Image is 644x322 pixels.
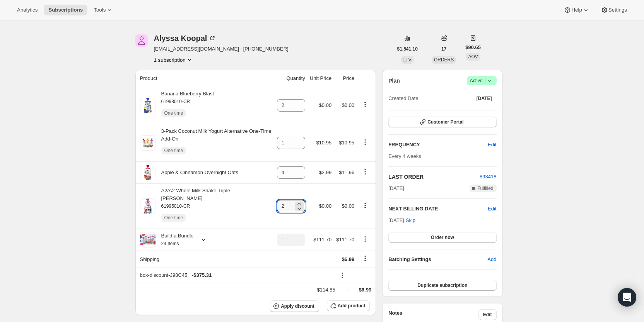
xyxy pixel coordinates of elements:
[359,168,371,176] button: Product actions
[441,46,446,52] span: 17
[140,165,155,180] img: product img
[437,44,451,54] button: 17
[319,169,332,175] span: $2.99
[480,174,496,180] a: 893418
[135,251,275,268] th: Shipping
[359,235,371,243] button: Product actions
[135,34,148,47] span: Alyssa Koopal
[477,95,492,102] span: [DATE]
[342,203,355,209] span: $0.00
[388,153,421,159] span: Every 4 weeks
[327,300,370,311] button: Add product
[270,300,319,312] button: Apply discount
[155,232,194,247] div: Build a Bundle
[164,147,183,154] span: One time
[397,46,418,52] span: $1,541.10
[417,282,467,288] span: Duplicate subscription
[388,117,496,127] button: Customer Portal
[478,309,497,320] button: Edit
[559,5,594,15] button: Help
[94,7,106,13] span: Tools
[488,205,496,213] button: Edit
[313,237,331,242] span: $111.70
[359,254,371,263] button: Shipping actions
[339,140,354,146] span: $10.95
[140,198,155,214] img: product img
[406,217,415,224] span: Skip
[388,217,415,223] span: [DATE] ·
[359,201,371,210] button: Product actions
[465,44,481,51] span: $90.65
[484,78,485,84] span: |
[140,98,155,113] img: product img
[48,7,83,13] span: Subscriptions
[155,169,238,176] div: Apple & Cinnamon Overnight Oats
[345,286,350,294] div: →
[388,141,488,149] h2: FREQUENCY
[161,241,179,246] small: 24 Items
[388,232,496,243] button: Order now
[155,187,272,225] div: A2/A2 Whole Milk Shake Triple [PERSON_NAME]
[154,34,217,42] div: Alyssa Koopal
[388,173,480,181] h2: LAST ORDER
[403,57,412,63] span: LTV
[319,203,332,209] span: $0.00
[155,127,272,158] div: 3-Pack Coconut Milk Yogurt Alternative One-Time Add-On
[164,215,183,221] span: One time
[427,119,463,125] span: Customer Portal
[317,286,335,294] div: $114.85
[388,77,400,85] h2: Plan
[388,205,488,213] h2: NEXT BILLING DATE
[488,141,496,149] span: Edit
[483,253,501,266] button: Add
[618,288,636,307] div: Open Intercom Messenger
[342,102,355,108] span: $0.00
[477,185,493,192] span: Fulfilled
[359,138,371,146] button: Product actions
[316,140,331,146] span: $10.95
[140,271,332,279] div: box-discount-J98C45
[401,214,420,227] button: Skip
[154,45,289,53] span: [EMAIL_ADDRESS][DOMAIN_NAME] · [PHONE_NUMBER]
[155,90,214,121] div: Banana Blueberry Blast
[334,70,357,87] th: Price
[480,173,496,181] button: 893418
[487,256,496,263] span: Add
[470,77,494,85] span: Active
[359,287,372,293] span: $6.99
[483,139,501,151] button: Edit
[339,169,354,175] span: $11.96
[281,303,314,309] span: Apply discount
[431,234,454,241] span: Order now
[393,44,422,54] button: $1,541.10
[154,56,193,64] button: Product actions
[359,100,371,109] button: Product actions
[483,312,492,318] span: Edit
[17,7,38,13] span: Analytics
[89,5,118,15] button: Tools
[164,110,183,116] span: One time
[608,7,627,13] span: Settings
[44,5,87,15] button: Subscriptions
[342,256,355,262] span: $6.99
[161,203,190,209] small: 61995010-CR
[434,57,454,63] span: ORDERS
[388,256,487,263] h6: Batching Settings
[192,271,212,279] span: - $375.31
[472,93,497,104] button: [DATE]
[388,95,418,102] span: Created Date
[388,280,496,291] button: Duplicate subscription
[596,5,632,15] button: Settings
[388,309,478,320] h3: Notes
[12,5,42,15] button: Analytics
[338,303,365,309] span: Add product
[275,70,307,87] th: Quantity
[388,185,404,192] span: [DATE]
[468,54,478,59] span: AOV
[161,99,190,104] small: 61998010-CR
[135,70,275,87] th: Product
[140,135,155,151] img: product img
[336,237,354,242] span: $111.70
